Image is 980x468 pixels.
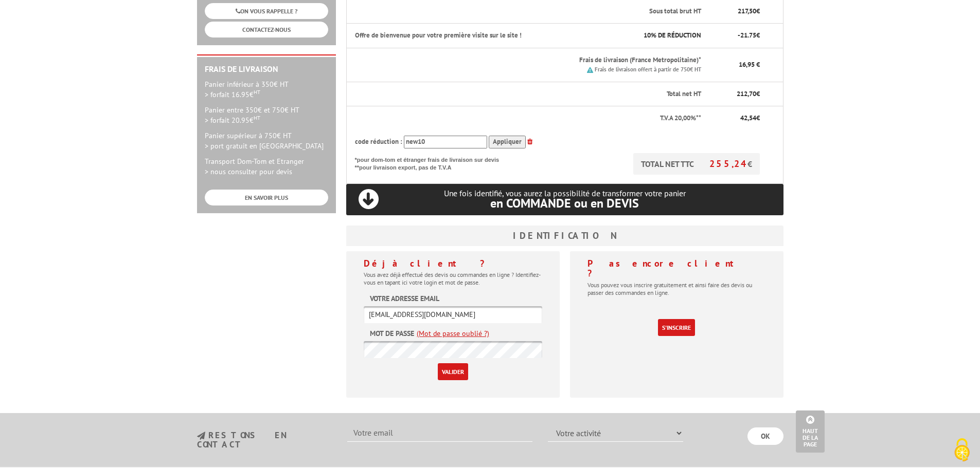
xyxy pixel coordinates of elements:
p: *pour dom-tom et étranger frais de livraison sur devis **pour livraison export, pas de T.V.A [355,153,509,172]
h4: Déjà client ? [364,258,542,269]
span: 21.75 [740,31,756,40]
p: Panier supérieur à 750€ HT [205,130,328,151]
a: ON VOUS RAPPELLE ? [205,3,328,19]
p: € [710,89,760,99]
p: T.V.A 20,00%** [355,114,701,123]
img: newsletter.jpg [197,432,205,440]
span: 217,50 [738,7,756,15]
p: Panier inférieur à 350€ HT [205,79,328,100]
h3: Identification [346,226,783,246]
th: Offre de bienvenue pour votre première visite sur le site ! [346,24,619,48]
button: Cookies (fenêtre modale) [944,433,980,468]
span: > forfait 16.95€ [205,90,260,99]
a: (Mot de passe oublié ?) [417,328,489,339]
p: TOTAL NET TTC € [633,153,760,175]
p: Une fois identifié, vous aurez la possibilité de transformer votre panier [346,189,783,210]
span: en COMMANDE ou en DEVIS [490,195,639,211]
input: Appliquer [489,136,526,148]
p: Transport Dom-Tom et Etranger [205,156,328,177]
p: € [710,114,760,123]
h2: Frais de Livraison [205,65,328,74]
a: S'inscrire [658,319,695,336]
p: % DE RÉDUCTION [627,31,701,41]
input: Valider [438,363,468,380]
span: > nous consulter pour devis [205,167,292,176]
label: Mot de passe [370,328,414,339]
img: picto.png [587,67,593,73]
a: CONTACTEZ-NOUS [205,22,328,38]
p: - € [710,31,760,41]
span: 212,70 [737,89,756,98]
a: EN SAVOIR PLUS [205,190,328,205]
input: OK [747,427,783,445]
label: Votre adresse email [370,293,439,304]
input: Votre email [347,424,532,442]
p: Frais de livraison (France Metropolitaine)* [396,55,701,65]
h4: Pas encore client ? [587,258,766,279]
h3: restons en contact [197,431,332,449]
span: 42,54 [740,114,756,122]
sup: HT [254,88,260,96]
p: Vous pouvez vous inscrire gratuitement et ainsi faire des devis ou passer des commandes en ligne. [587,281,766,296]
p: Vous avez déjà effectué des devis ou commandes en ligne ? Identifiez-vous en tapant ici votre log... [364,271,542,286]
p: Panier entre 350€ et 750€ HT [205,105,328,125]
a: Haut de la page [796,410,825,453]
img: Cookies (fenêtre modale) [949,437,975,463]
span: > port gratuit en [GEOGRAPHIC_DATA] [205,141,324,151]
span: 16,95 € [739,60,760,69]
p: Total net HT [355,89,701,99]
sup: HT [254,114,260,121]
span: 10 [644,31,651,40]
p: € [710,7,760,16]
span: > forfait 20.95€ [205,116,260,125]
span: 255,24 [709,158,747,170]
span: code réduction : [355,137,402,146]
small: Frais de livraison offert à partir de 750€ HT [595,66,701,73]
